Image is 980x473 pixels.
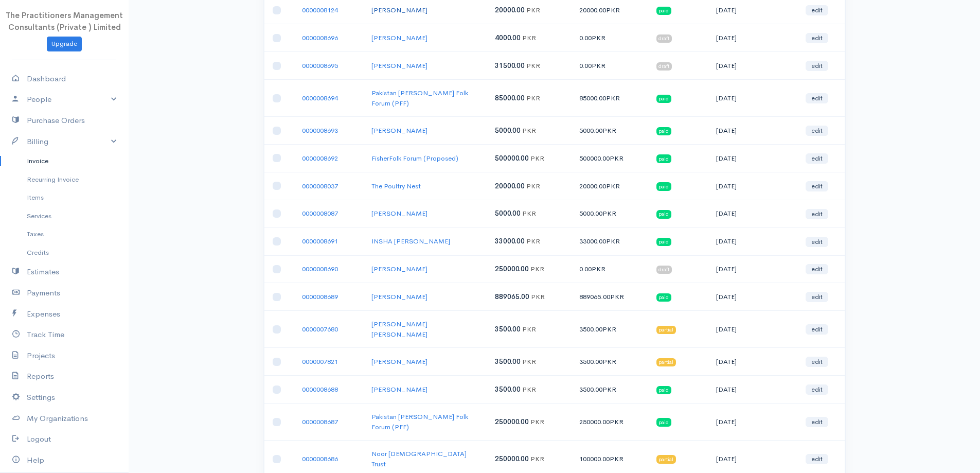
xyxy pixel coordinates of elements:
[302,182,338,190] a: 0000008037
[302,417,338,426] a: 0000008687
[495,265,529,273] span: 250000.00
[371,385,427,394] a: [PERSON_NAME]
[708,52,798,80] td: [DATE]
[530,417,544,426] span: PKR
[571,283,648,311] td: 889065.00
[495,209,521,218] span: 5000.00
[522,357,536,366] span: PKR
[530,454,544,463] span: PKR
[371,154,458,163] a: FisherFolk Forum (Proposed)
[806,237,828,247] a: edit
[371,61,427,70] a: [PERSON_NAME]
[495,33,521,42] span: 4000.00
[302,6,338,14] a: 0000008124
[495,357,521,366] span: 3500.00
[806,264,828,274] a: edit
[302,237,338,246] a: 0000008691
[806,181,828,191] a: edit
[806,357,828,367] a: edit
[302,454,338,463] a: 0000008686
[656,7,672,15] span: paid
[371,320,427,339] a: [PERSON_NAME] [PERSON_NAME]
[610,154,623,163] span: PKR
[495,237,525,246] span: 33000.00
[522,33,536,42] span: PKR
[656,62,672,71] span: draft
[371,449,467,468] a: Noor [DEMOGRAPHIC_DATA] Trust
[656,386,672,394] span: paid
[806,61,828,71] a: edit
[302,33,338,42] a: 0000008696
[656,34,672,43] span: draft
[708,80,798,117] td: [DATE]
[495,454,529,463] span: 250000.00
[806,292,828,302] a: edit
[495,182,525,190] span: 20000.00
[606,94,620,102] span: PKR
[656,326,676,334] span: partial
[806,209,828,219] a: edit
[806,33,828,43] a: edit
[708,283,798,311] td: [DATE]
[656,266,672,274] span: draft
[495,417,529,426] span: 250000.00
[571,145,648,172] td: 500000.00
[708,227,798,255] td: [DATE]
[708,24,798,52] td: [DATE]
[806,153,828,164] a: edit
[302,265,338,273] a: 0000008690
[606,182,620,190] span: PKR
[610,454,623,463] span: PKR
[602,357,616,366] span: PKR
[806,126,828,136] a: edit
[656,418,672,426] span: paid
[571,311,648,348] td: 3500.00
[531,292,545,301] span: PKR
[302,385,338,394] a: 0000008688
[656,238,672,246] span: paid
[371,237,450,246] a: INSHA [PERSON_NAME]
[656,127,672,135] span: paid
[806,417,828,427] a: edit
[571,255,648,283] td: 0.00
[302,325,338,334] a: 0000007680
[47,37,82,51] a: Upgrade
[495,385,521,394] span: 3500.00
[592,61,605,70] span: PKR
[495,154,529,163] span: 500000.00
[571,376,648,404] td: 3500.00
[708,117,798,145] td: [DATE]
[522,209,536,218] span: PKR
[592,33,605,42] span: PKR
[656,182,672,190] span: paid
[571,117,648,145] td: 5000.00
[806,324,828,335] a: edit
[495,292,529,301] span: 889065.00
[495,94,525,102] span: 85000.00
[571,200,648,227] td: 5000.00
[302,292,338,301] a: 0000008689
[371,412,468,431] a: Pakistan [PERSON_NAME] Folk Forum (PFF)
[495,61,525,70] span: 31500.00
[526,6,540,14] span: PKR
[526,61,540,70] span: PKR
[602,209,616,218] span: PKR
[371,89,468,108] a: Pakistan [PERSON_NAME] Folk Forum (PFF)
[526,182,540,190] span: PKR
[302,126,338,135] a: 0000008693
[302,94,338,102] a: 0000008694
[571,24,648,52] td: 0.00
[371,292,427,301] a: [PERSON_NAME]
[302,61,338,70] a: 0000008695
[656,358,676,366] span: partial
[530,265,544,273] span: PKR
[656,293,672,302] span: paid
[571,227,648,255] td: 33000.00
[571,172,648,200] td: 20000.00
[526,94,540,102] span: PKR
[708,145,798,172] td: [DATE]
[522,126,536,135] span: PKR
[495,325,521,334] span: 3500.00
[708,255,798,283] td: [DATE]
[656,95,672,103] span: paid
